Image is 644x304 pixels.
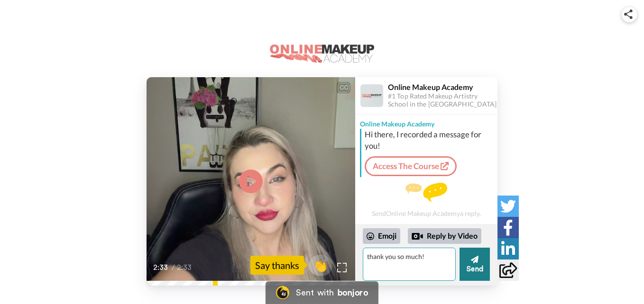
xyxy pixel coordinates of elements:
[276,286,289,299] img: Bonjoro Logo
[624,9,633,19] img: ic_share.svg
[153,262,170,273] span: 2:33
[388,82,497,91] div: Online Makeup Academy
[408,228,481,244] div: Reply by Video
[460,248,490,281] button: Send
[365,156,457,176] a: Access The Course
[355,181,497,219] div: Send Online Makeup Academy a reply.
[360,84,383,107] img: Profile Image
[405,183,447,202] img: message.svg
[365,129,495,152] div: Hi there, I recorded a message for you!
[363,228,400,243] div: Emoji
[337,263,347,272] img: Full screen
[270,45,374,63] img: logo
[177,262,193,273] span: 2:33
[412,231,423,242] div: Reply by Video
[338,288,368,297] div: bonjoro
[250,256,304,275] div: Say thanks
[338,83,350,92] div: CC
[388,92,497,108] div: #1 Top Rated Makeup Artistry School in the [GEOGRAPHIC_DATA]
[309,255,332,276] button: 👏
[296,288,334,297] div: Sent with
[355,115,497,129] div: Online Makeup Academy
[266,281,378,304] a: Bonjoro LogoSent withbonjoro
[363,248,456,281] textarea: thank you so much!
[309,258,332,273] span: 👏
[172,262,175,273] span: /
